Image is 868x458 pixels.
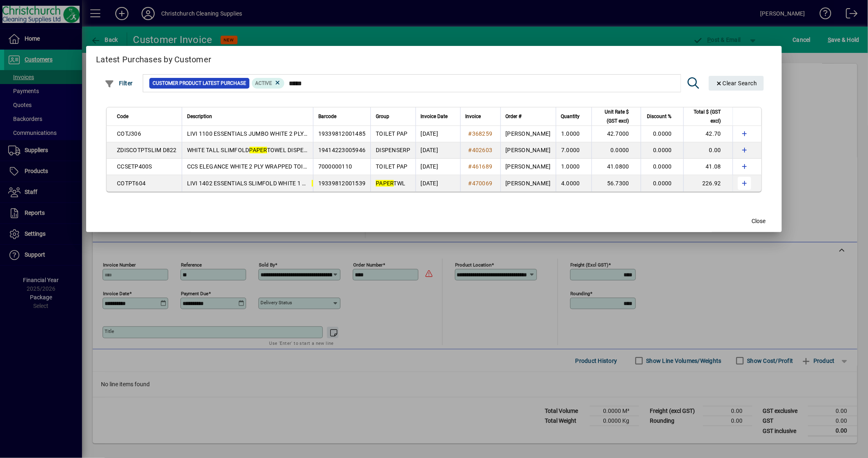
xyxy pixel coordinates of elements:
span: DISPENSERP [376,147,411,153]
span: Active [255,80,272,86]
a: #368259 [466,129,496,138]
td: [DATE] [416,126,460,142]
div: Code [117,112,177,121]
span: 7000000110 [318,163,352,170]
a: #402603 [466,146,496,155]
span: Customer Product Latest Purchase [153,79,246,87]
span: Close [752,217,766,226]
span: TOILET PAP [376,163,408,170]
td: 0.0000 [641,175,683,191]
span: CCSETP400S [117,163,152,170]
span: 19339812001539 [318,180,366,187]
span: TWL [376,180,405,187]
td: [DATE] [416,159,460,175]
td: [PERSON_NAME] [500,175,556,191]
span: Quantity [561,112,580,121]
div: Order # [506,112,551,121]
td: 7.0000 [556,142,592,159]
span: Filter [105,80,133,87]
span: ZDISCOTPTSLIM D822 [117,147,177,153]
span: Invoice [466,112,481,121]
div: Quantity [561,112,587,121]
div: Description [187,112,308,121]
td: [DATE] [416,175,460,191]
mat-chip: Product Activation Status: Active [252,78,285,89]
td: 42.70 [683,126,733,142]
td: 41.0800 [592,159,641,175]
span: 368259 [472,130,493,137]
td: 4.0000 [556,175,592,191]
span: Barcode [318,112,336,121]
td: 0.00 [683,142,733,159]
div: Invoice Date [421,112,455,121]
span: Code [117,112,128,121]
button: Clear [709,76,764,91]
h2: Latest Purchases by Customer [86,46,782,70]
td: [PERSON_NAME] [500,126,556,142]
span: TOILET PAP [376,130,408,137]
span: 19339812001485 [318,130,366,137]
span: 19414223005946 [318,147,366,153]
td: 56.7300 [592,175,641,191]
span: Discount % [647,112,672,121]
span: Unit Rate $ (GST excl) [597,107,629,125]
span: 470069 [472,180,493,187]
span: LIVI 1402 ESSENTIALS SLIMFOLD WHITE 1 PLY TOWEL 200S X 20 [187,180,377,187]
td: [DATE] [416,142,460,159]
a: #461689 [466,162,496,171]
td: 0.0000 [641,126,683,142]
span: Clear Search [715,80,757,87]
span: Description [187,112,212,121]
em: PAPER [376,180,393,187]
div: Invoice [466,112,496,121]
div: Discount % [646,112,679,121]
td: [PERSON_NAME] [500,142,556,159]
span: COTJ306 [117,130,141,137]
em: PAPER [249,147,267,153]
span: CCS ELEGANCE WHITE 2 PLY WRAPPED TOILET ROLLS 400S X 48 [187,163,361,170]
td: 0.0000 [641,159,683,175]
td: 0.0000 [641,142,683,159]
div: Unit Rate $ (GST excl) [597,107,637,125]
span: WHITE TALL SLIMFOLD TOWEL DISPENSER FOL - D822 (PT:604/1402) [187,147,390,153]
span: COTPT604 [117,180,146,187]
td: 41.08 [683,159,733,175]
div: Barcode [318,112,366,121]
button: Close [746,214,772,229]
span: # [468,180,472,187]
span: # [468,130,472,137]
span: Group [376,112,389,121]
div: Total $ (GST excl) [689,107,729,125]
span: Order # [506,112,522,121]
span: # [468,147,472,153]
span: LIVI 1100 ESSENTIALS JUMBO WHITE 2 PLY TOILET ROLLS 300M X 9.5CM X 8S [187,130,397,137]
a: #470069 [466,179,496,188]
span: Invoice Date [421,112,448,121]
td: [PERSON_NAME] [500,159,556,175]
span: Total $ (GST excl) [689,107,721,125]
span: 461689 [472,163,493,170]
td: 226.92 [683,175,733,191]
em: PAPER [312,180,329,187]
td: 1.0000 [556,159,592,175]
td: 42.7000 [592,126,641,142]
button: Filter [103,76,135,91]
span: # [468,163,472,170]
span: 402603 [472,147,493,153]
td: 0.0000 [592,142,641,159]
td: 1.0000 [556,126,592,142]
div: Group [376,112,411,121]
